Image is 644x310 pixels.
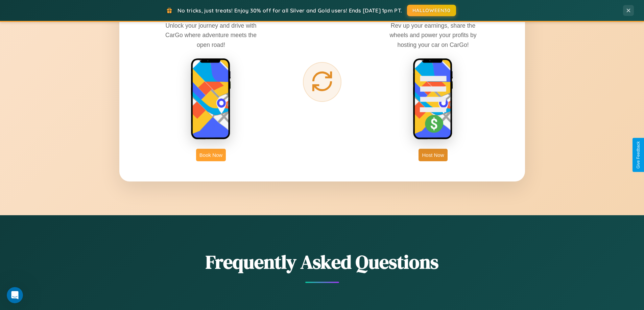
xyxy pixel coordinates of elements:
p: Rev up your earnings, share the wheels and power your profits by hosting your car on CarGo! [382,21,484,49]
img: rent phone [191,58,231,140]
div: Give Feedback [636,141,641,169]
button: Host Now [419,149,447,161]
img: host phone [413,58,453,140]
span: No tricks, just treats! Enjoy 30% off for all Silver and Gold users! Ends [DATE] 1pm PT. [177,7,402,14]
button: HALLOWEEN30 [407,5,456,16]
button: Book Now [196,149,226,161]
p: Unlock your journey and drive with CarGo where adventure meets the open road! [160,21,262,49]
h2: Frequently Asked Questions [119,249,525,275]
iframe: Intercom live chat [7,287,23,303]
